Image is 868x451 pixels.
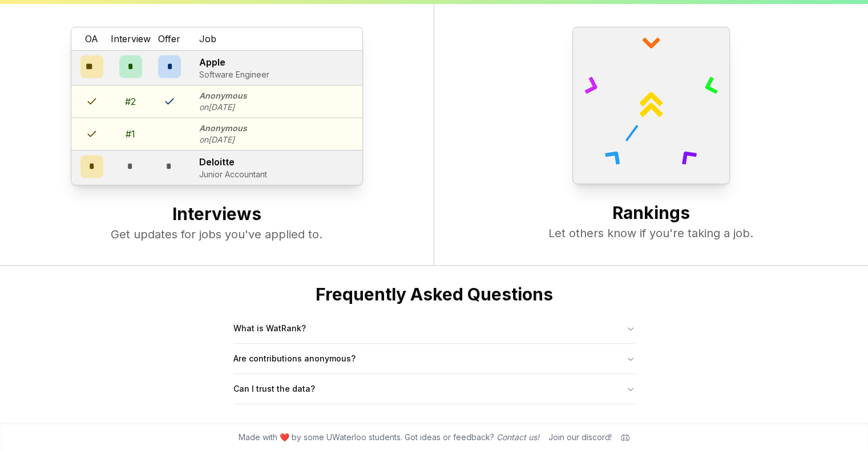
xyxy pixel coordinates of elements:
[548,432,612,443] div: Join our discord!
[111,32,151,46] span: Interview
[457,225,846,241] p: Let others know if you're taking a job.
[199,155,267,169] p: Deloitte
[125,95,136,108] div: # 2
[85,32,98,46] span: OA
[199,169,267,180] p: Junior Accountant
[457,202,846,225] h2: Rankings
[233,314,635,343] button: What is WatRank?
[199,101,247,113] p: on [DATE]
[199,123,247,134] p: Anonymous
[23,204,411,226] h2: Interviews
[23,226,411,242] p: Get updates for jobs you've applied to.
[199,90,247,101] p: Anonymous
[239,432,539,443] span: Made with ❤️ by some UWaterloo students. Got ideas or feedback?
[496,432,539,442] a: Contact us!
[199,69,269,80] p: Software Engineer
[158,32,180,46] span: Offer
[126,127,135,141] div: # 1
[233,374,635,404] button: Can I trust the data?
[233,344,635,373] button: Are contributions anonymous?
[199,55,269,69] p: Apple
[233,284,635,304] h2: Frequently Asked Questions
[199,32,216,46] span: Job
[199,134,247,145] p: on [DATE]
